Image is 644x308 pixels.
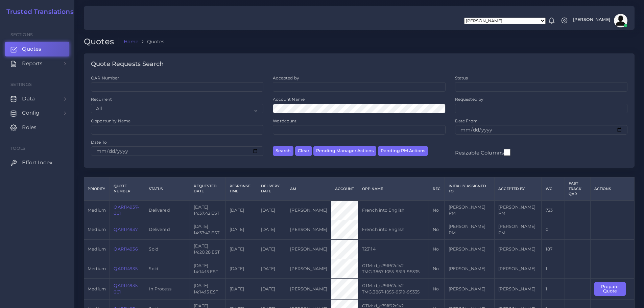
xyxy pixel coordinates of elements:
td: [PERSON_NAME] [495,279,542,300]
span: Roles [22,124,37,131]
h4: Quote Requests Search [91,61,164,68]
td: GTM: d_c79ff62c1v2 TMG.3867-1055-9519-95335 [358,259,429,279]
td: GTM: d_c79ff62c1v2 TMG.3867-1055-9519-95335 [358,279,429,300]
td: No [429,259,444,279]
td: [PERSON_NAME] [445,239,495,259]
label: Date To [91,139,107,145]
th: Response Time [225,177,257,200]
td: [DATE] [257,259,286,279]
th: Quote Number [110,177,145,200]
a: QAR114937 [114,227,137,232]
span: Effort Index [22,159,52,166]
td: [PERSON_NAME] [286,200,331,220]
td: [DATE] 14:20:28 EST [190,239,226,259]
a: [PERSON_NAME]avatar [570,14,630,27]
td: [PERSON_NAME] [286,239,331,259]
th: Priority [84,177,110,200]
a: Effort Index [5,156,69,170]
td: T23114 [358,239,429,259]
th: Accepted by [495,177,542,200]
td: [PERSON_NAME] [286,220,331,240]
label: Wordcount [273,118,296,124]
td: 1 [542,279,565,300]
a: Quotes [5,42,69,56]
td: [PERSON_NAME] PM [445,200,495,220]
td: [DATE] [225,220,257,240]
a: Config [5,106,69,120]
span: Reports [22,60,43,67]
label: Recurrent [91,96,112,102]
th: Actions [590,177,634,200]
td: No [429,239,444,259]
td: [DATE] 14:37:42 EST [190,200,226,220]
label: Account Name [273,96,305,102]
th: Status [145,177,190,200]
label: Accepted by [273,75,299,81]
span: Data [22,95,35,102]
td: [DATE] 14:37:42 EST [190,220,226,240]
a: QAR114936 [114,246,138,252]
td: [DATE] [257,239,286,259]
td: [DATE] [225,259,257,279]
th: Delivery Date [257,177,286,200]
th: REC [429,177,444,200]
span: medium [88,208,106,213]
span: Config [22,109,40,117]
label: Status [455,75,468,81]
td: French into English [358,220,429,240]
td: Delivered [145,220,190,240]
span: medium [88,246,106,252]
button: Pending Manager Actions [313,146,376,156]
th: Initially Assigned to [445,177,495,200]
td: Sold [145,259,190,279]
th: Opp Name [358,177,429,200]
td: [DATE] [225,239,257,259]
td: Sold [145,239,190,259]
td: No [429,200,444,220]
td: [DATE] [225,279,257,300]
a: Data [5,92,69,106]
span: Settings [10,82,32,87]
a: Roles [5,120,69,135]
li: Quotes [138,38,164,45]
a: QAR114935-001 [114,283,139,294]
td: [PERSON_NAME] [445,259,495,279]
th: Fast Track QAR [565,177,590,200]
td: [PERSON_NAME] PM [495,220,542,240]
td: No [429,279,444,300]
span: medium [88,286,106,291]
td: 723 [542,200,565,220]
label: Requested by [455,96,484,102]
td: [DATE] 14:14:15 EST [190,259,226,279]
a: Prepare Quote [594,286,630,291]
th: Requested Date [190,177,226,200]
button: Search [273,146,293,156]
td: [PERSON_NAME] [286,279,331,300]
label: QAR Number [91,75,119,81]
td: [PERSON_NAME] PM [445,220,495,240]
th: AM [286,177,331,200]
td: In Process [145,279,190,300]
td: [DATE] [257,220,286,240]
td: [DATE] [225,200,257,220]
img: avatar [614,14,627,27]
td: 0 [542,220,565,240]
span: Sections [10,32,33,37]
h2: Quotes [84,37,119,47]
label: Opportunity Name [91,118,130,124]
label: Date From [455,118,478,124]
a: QAR114935 [114,266,137,271]
th: Account [331,177,358,200]
td: [DATE] 14:14:15 EST [190,279,226,300]
th: WC [542,177,565,200]
button: Prepare Quote [594,282,626,296]
td: [PERSON_NAME] [445,279,495,300]
td: [PERSON_NAME] [495,259,542,279]
td: [PERSON_NAME] PM [495,200,542,220]
input: Resizable Columns [504,148,510,157]
button: Pending PM Actions [378,146,428,156]
button: Clear [295,146,312,156]
span: medium [88,227,106,232]
a: Trusted Translations [2,8,74,16]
